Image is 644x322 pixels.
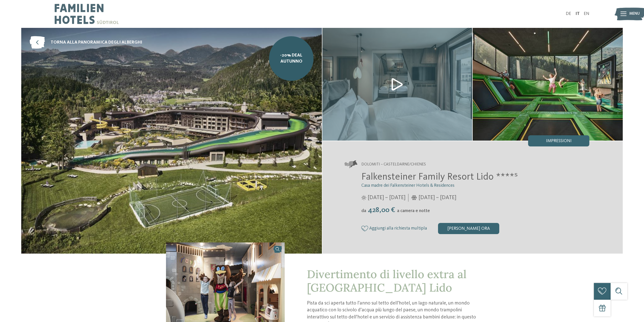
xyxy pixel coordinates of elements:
span: Menu [629,11,640,17]
span: [DATE] – [DATE] [368,194,405,202]
span: Falkensteiner Family Resort Lido ****ˢ [361,172,518,182]
a: EN [584,12,589,16]
span: da [361,209,366,213]
span: 428,00 € [367,206,397,214]
img: Il family hotel a Chienes dal fascino particolare [473,28,623,141]
span: Dolomiti – Casteldarne/Chienes [361,162,426,167]
span: [DATE] – [DATE] [419,194,456,202]
a: DE [566,12,571,16]
img: Il family hotel a Chienes dal fascino particolare [322,28,472,141]
span: Divertimento di livello extra al [GEOGRAPHIC_DATA] Lido [307,267,467,295]
span: Casa madre dei Falkensteiner Hotels & Residences [361,183,454,188]
i: Orari d'apertura inverno [411,195,417,200]
a: IT [575,12,580,16]
span: a camera e notte [397,209,430,213]
span: Aggiungi alla richiesta multipla [369,226,427,231]
i: Orari d'apertura estate [361,195,366,200]
span: -20% Deal Autunno [273,52,309,65]
span: Impressioni [546,139,572,143]
img: Il family hotel a Chienes dal fascino particolare [21,28,322,254]
a: -20% Deal Autunno [269,36,314,81]
span: torna alla panoramica degli alberghi [51,40,142,46]
div: [PERSON_NAME] ora [438,223,499,234]
a: torna alla panoramica degli alberghi [30,36,142,49]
